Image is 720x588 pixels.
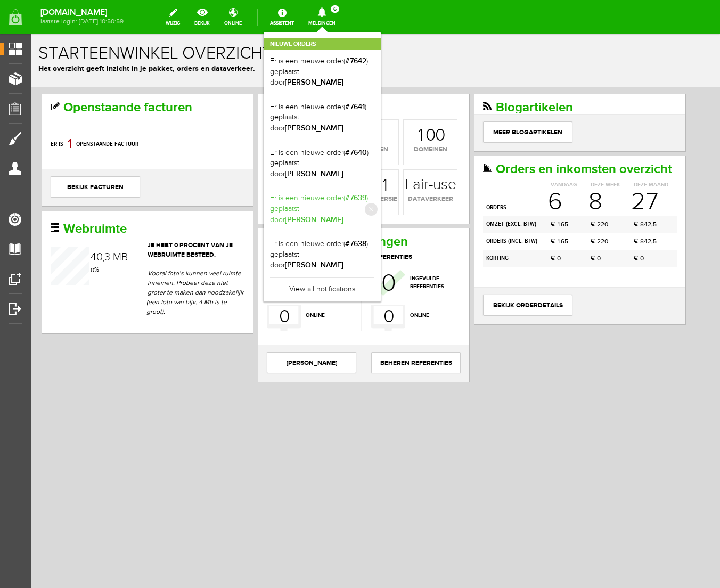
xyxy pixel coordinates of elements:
a: Assistent [264,5,300,29]
span: % [60,232,68,239]
th: Deze maand [597,147,646,155]
div: 7 [615,156,627,180]
div: 1 [61,241,63,250]
div: 2 [617,202,620,212]
td: korting [452,216,514,233]
div: 6 [530,202,534,212]
b: #7640 [345,148,367,157]
h2: Orders en inkomsten overzicht [452,128,646,142]
h2: Webruimte [20,188,214,202]
a: Er is een nieuwe order(#7640) geplaatst door[PERSON_NAME] [270,148,374,180]
div: 0 [269,93,280,110]
div: 0 [574,185,577,195]
div: 5 [622,185,626,195]
b: #7639 [345,193,366,202]
p: Het overzicht geeft inzicht in je pakket, orders en dataverkeer. [7,29,682,40]
a: bekijk facturen [20,142,109,164]
b: [PERSON_NAME] [285,215,343,224]
div: 0 [60,231,63,241]
span: , [620,203,622,210]
h2: Openstaande facturen [20,67,214,80]
h3: ervaringen [236,219,330,226]
span: producten [308,111,367,120]
a: online [218,5,248,29]
div: 2 [617,185,620,195]
div: 4 [60,218,66,228]
div: 1 [37,100,41,119]
div: 8 [338,93,347,110]
a: Beheren Referenties [340,318,430,339]
span: MB [82,217,97,230]
a: bekijk orderdetails [452,260,542,282]
p: Vooral foto’s kunnen veel ruimte innemen. Probeer deze niet groter te maken dan noodzakelijk (een... [116,234,214,282]
div: 0 [66,218,72,228]
div: 7 [329,93,337,110]
h2: Pakketoverzicht [236,67,430,80]
span: ingevulde referenties [379,241,428,257]
h2: Blogartikelen [452,67,646,80]
a: [PERSON_NAME] [236,318,325,339]
div: 1 [527,202,529,212]
span: software versie [308,160,367,170]
div: 2 [600,156,615,180]
div: 0 [248,143,258,160]
b: #7638 [345,239,366,248]
div: 4 [613,202,617,212]
div: 2 [566,185,570,195]
div: 0 [574,202,577,212]
b: excl. BTW [477,186,504,194]
div: 5 [534,185,537,195]
h2: Klantenbeoordelingen [236,201,430,215]
span: 6 [331,5,339,13]
span: , [71,217,73,230]
b: [PERSON_NAME] [285,169,343,178]
div: 3 [260,93,269,110]
b: #7641 [345,102,365,111]
div: 0 [281,143,291,160]
b: [PERSON_NAME] [285,124,343,133]
span: dataverkeer [373,160,426,170]
a: Meldingen6 Nieuwe ordersEr is een nieuwe order(#7642) geplaatst door[PERSON_NAME]Er is een nieuwe... [302,5,342,29]
div: 0 [395,93,405,110]
div: 1 [241,143,247,160]
span: 0 [566,219,570,229]
a: View all notifications [270,277,374,295]
a: Er is een nieuwe order(#7642) geplaatst door[PERSON_NAME] [270,56,374,88]
header: Je hebt 0 procent van je webruimte besteed. [20,207,214,226]
span: domeinen [373,111,426,120]
strong: 3.5.1 [318,143,357,160]
span: online [379,277,428,285]
div: 1 [527,185,529,195]
p: Er is openstaande factuur [20,100,214,120]
strong: [DOMAIN_NAME] [40,10,124,15]
div: 2 [570,185,574,195]
a: wijzig [159,5,186,29]
td: orders ( ) [452,199,514,216]
span: 0 [248,272,258,294]
div: 8 [609,202,613,212]
span: ingevulde ervaringen [275,241,324,257]
div: 0 [404,93,414,110]
th: Vandaag [514,147,554,155]
a: Er is een nieuwe order(#7638) geplaatst door[PERSON_NAME] [270,239,374,271]
th: Deze week [554,147,597,155]
a: bekijk [188,5,216,29]
td: orders [452,155,514,182]
div: 6 [530,185,534,195]
span: , [620,186,622,193]
span: . [268,142,272,161]
strong: Fair-use [374,143,426,158]
h3: referenties [340,219,429,226]
div: 2 [566,202,570,212]
span: laatste login: [DATE] 10:50:59 [40,19,124,24]
div: 2 [570,202,574,212]
div: 0 [258,143,268,160]
div: 5 [534,202,537,212]
b: incl. BTW [479,203,505,211]
span: max. producten [236,161,302,170]
span: 0 [526,219,530,229]
div: 1 [387,93,392,110]
span: 0 [246,236,260,262]
div: 0 [271,143,281,160]
div: 8 [558,156,571,180]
